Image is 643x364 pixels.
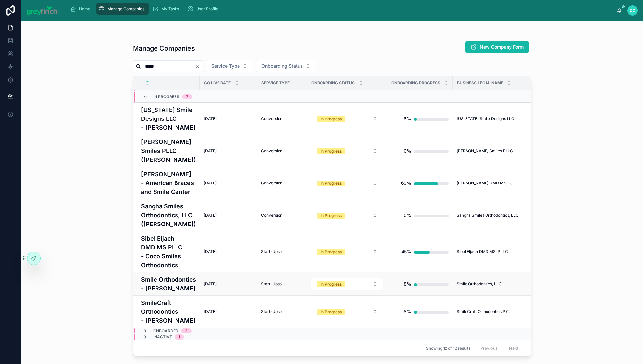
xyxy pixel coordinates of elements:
span: Onboarding Status [261,63,303,69]
span: Manage Companies [107,6,144,11]
a: [DATE] [204,249,253,254]
div: 3 [185,328,188,333]
span: Sangha Smiles Orthodontics, LLC [457,213,519,218]
a: Start-Upso [261,249,303,254]
span: [DATE] [204,309,217,314]
a: Sangha Smiles Orthodontics, LLC ([PERSON_NAME]) [141,202,196,228]
span: My Tasks [161,6,179,11]
span: [DATE] [204,181,217,186]
a: Manage Companies [96,3,149,15]
span: New Company Form [480,44,524,50]
a: [DATE] [204,281,253,287]
a: Select Button [311,278,383,290]
a: Select Button [311,306,383,318]
div: 1 [178,334,180,340]
div: In Progress [321,309,342,315]
span: [PERSON_NAME] DMD MS PC [457,181,513,186]
a: 8% [391,305,449,318]
span: Service Type [211,63,240,69]
a: SmileCraft Orthodontics P.C. [457,309,563,314]
button: Select Button [311,278,383,290]
button: Select Button [311,209,383,221]
div: In Progress [321,281,342,287]
a: [PERSON_NAME] DMD MS PC [457,181,563,186]
button: Clear [195,64,203,69]
div: 8% [404,277,411,290]
div: 0% [404,144,411,158]
div: In Progress [321,249,342,255]
span: [DATE] [204,281,217,287]
a: [DATE] [204,116,253,121]
a: Conversion [261,148,303,154]
div: 7 [186,94,188,99]
a: Home [68,3,95,15]
span: Start-Upso [261,309,282,314]
img: App logo [26,5,59,16]
a: 8% [391,112,449,125]
a: Select Button [311,246,383,258]
a: SmileCraft Orthodontics - [PERSON_NAME] [141,298,196,325]
span: Go Live Date [204,80,231,86]
div: 45% [401,245,411,258]
span: [DATE] [204,148,217,154]
a: User Profile [185,3,223,15]
span: Home [79,6,90,11]
span: [US_STATE] Smile Designs LLC [457,116,514,121]
span: Onboarding Progress [391,80,440,86]
a: Smile Orthodontics, LLC [457,281,563,287]
button: Select Button [311,306,383,318]
a: My Tasks [150,3,184,15]
div: In Progress [321,116,342,122]
a: [DATE] [204,213,253,218]
a: Select Button [311,209,383,222]
button: Select Button [256,60,316,72]
a: Conversion [261,116,303,121]
span: Start-Upso [261,281,282,287]
button: Select Button [206,60,253,72]
div: 8% [404,112,411,125]
a: Select Button [311,177,383,189]
span: User Profile [196,6,218,11]
a: 8% [391,277,449,290]
button: Select Button [311,246,383,258]
div: In Progress [321,181,342,186]
span: Business Legal Name [457,80,503,86]
a: [US_STATE] Smile Designs LLC [457,116,563,121]
div: 8% [404,305,411,318]
div: scrollable content [65,2,617,16]
span: Sibel Eljach DMD MS, PLLC [457,249,508,254]
button: New Company Form [465,41,529,53]
span: SmileCraft Orthodontics P.C. [457,309,510,314]
a: Sangha Smiles Orthodontics, LLC [457,213,563,218]
span: Conversion [261,116,282,121]
h4: Smile Orthodontics - [PERSON_NAME] [141,275,196,293]
span: [PERSON_NAME] Smiles PLLC [457,148,513,154]
a: Start-Upso [261,309,303,314]
span: Inactive [153,334,172,340]
a: Sibel Eljach DMD MS, PLLC [457,249,563,254]
span: Service Type [261,80,290,86]
span: In Progress [153,94,179,99]
a: Start-Upso [261,281,303,287]
a: [US_STATE] Smile Designs LLC - [PERSON_NAME] [141,105,196,132]
a: 69% [391,177,449,190]
span: [DATE] [204,116,217,121]
a: [PERSON_NAME] Smiles PLLC ([PERSON_NAME]) [141,138,196,164]
div: 69% [401,177,411,190]
a: [PERSON_NAME] - American Braces and Smile Center [141,170,196,196]
div: 0% [404,209,411,222]
a: [DATE] [204,309,253,314]
button: Select Button [311,145,383,157]
a: [DATE] [204,181,253,186]
a: Select Button [311,145,383,157]
span: [DATE] [204,213,217,218]
a: [DATE] [204,148,253,154]
span: Start-Upso [261,249,282,254]
span: Showing 12 of 12 results [426,346,470,351]
a: Sibel Eljach DMD MS PLLC - Coco Smiles Orthodontics [141,234,196,269]
a: 0% [391,144,449,158]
